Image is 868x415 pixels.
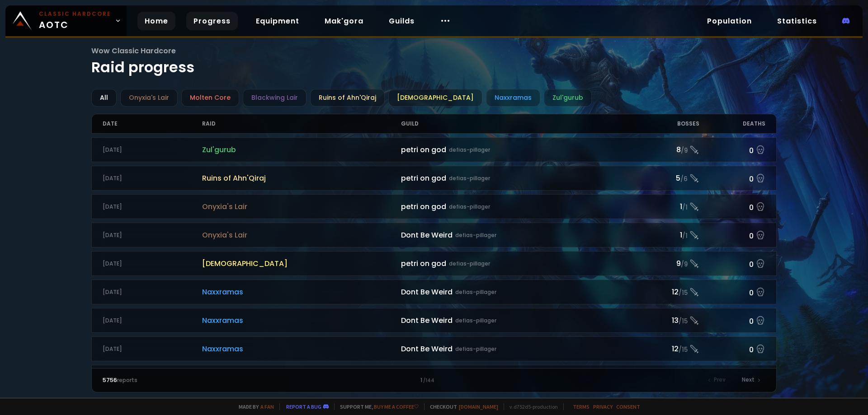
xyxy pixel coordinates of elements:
div: petri on god [401,201,633,212]
a: Buy me a coffee [374,403,419,410]
span: Ruins of Ahn'Qiraj [202,173,401,184]
a: [DATE]Onyxia's Lairpetri on goddefias-pillager1/10 [91,194,777,219]
div: Dont Be Weird [401,229,633,241]
a: [DATE]Zul'gurubHC Elitedefias-pillager9/90 [91,365,777,390]
small: / 9 [681,260,688,269]
div: [DATE] [103,288,202,296]
div: Blackwing Lair [243,89,307,107]
div: 0 [699,143,766,156]
div: Raid [202,114,401,133]
small: / 9 [681,146,688,155]
span: v. d752d5 - production [504,403,558,410]
a: Equipment [249,12,307,30]
div: 13 [633,315,699,326]
div: Dont Be Weird [401,286,633,298]
div: 12 [633,286,699,298]
div: Next [736,374,765,387]
span: Naxxramas [202,343,401,354]
small: / 1 [682,232,688,241]
a: Population [700,12,759,30]
div: Bosses [633,114,699,133]
a: [DATE]NaxxramasDont Be Weirddefias-pillager12/150 [91,280,777,304]
span: [DEMOGRAPHIC_DATA] [202,258,401,269]
div: 8 [633,144,699,155]
a: Terms [573,403,590,410]
div: 12 [633,343,699,354]
div: petri on god [401,173,633,184]
span: AOTC [39,10,111,32]
div: 1 [633,201,699,212]
div: petri on god [401,258,633,269]
span: Naxxramas [202,315,401,326]
a: [DATE]Ruins of Ahn'Qirajpetri on goddefias-pillager5/60 [91,166,777,191]
a: [DATE]NaxxramasDont Be Weirddefias-pillager12/150 [91,336,777,361]
div: 1 [268,376,599,384]
span: Onyxia's Lair [202,201,401,212]
div: Guild [401,114,633,133]
div: [DATE] [103,174,202,182]
div: reports [103,376,269,384]
div: 0 [699,285,766,298]
a: Mak'gora [317,12,371,30]
small: defias-pillager [449,174,490,182]
div: [DATE] [103,231,202,239]
small: / 144 [423,377,434,384]
span: Naxxramas [202,286,401,298]
div: [DATE] [103,345,202,353]
div: [DATE] [103,317,202,325]
div: Zul'gurub [544,89,592,107]
small: / 15 [679,345,688,354]
small: defias-pillager [455,231,496,239]
div: [DATE] [103,203,202,211]
a: Progress [186,12,238,30]
a: Report a bug [286,403,321,410]
div: Onyxia's Lair [120,89,178,107]
a: Guilds [382,12,422,30]
div: Ruins of Ahn'Qiraj [310,89,385,107]
div: petri on god [401,144,633,155]
a: Statistics [770,12,824,30]
small: / 1 [682,203,688,212]
div: 9 [633,258,699,269]
small: Classic Hardcore [39,10,111,18]
small: / 15 [679,317,688,326]
small: defias-pillager [455,288,496,296]
small: defias-pillager [449,260,490,268]
div: Deaths [699,114,766,133]
a: [DATE]NaxxramasDont Be Weirddefias-pillager13/150 [91,308,777,333]
div: Prev [703,374,731,387]
span: Onyxia's Lair [202,229,401,241]
span: Zul'gurub [202,144,401,155]
span: 5756 [103,376,117,384]
small: defias-pillager [455,345,496,353]
div: Naxxramas [486,89,540,107]
a: [DATE]Onyxia's LairDont Be Weirddefias-pillager1/10 [91,223,777,247]
small: defias-pillager [455,317,496,325]
span: Checkout [424,403,498,410]
span: Made by [233,403,274,410]
small: / 6 [680,175,688,184]
div: Molten Core [181,89,239,107]
div: 0 [699,314,766,327]
a: a fan [260,403,274,410]
a: Classic HardcoreAOTC [5,5,127,36]
span: Wow Classic Hardcore [91,45,777,56]
div: 0 [699,172,766,185]
div: 5 [633,173,699,184]
small: / 15 [679,289,688,298]
a: Home [137,12,175,30]
a: Privacy [593,403,613,410]
a: [DATE][DEMOGRAPHIC_DATA]petri on goddefias-pillager9/90 [91,251,777,276]
a: Consent [616,403,640,410]
div: [DATE] [103,260,202,268]
div: Date [103,114,202,133]
a: [DATE]Zul'gurubpetri on goddefias-pillager8/90 [91,137,777,162]
div: Dont Be Weird [401,315,633,326]
div: All [91,89,117,107]
div: 1 [633,229,699,241]
div: 0 [699,228,766,242]
span: Support me, [334,403,419,410]
small: defias-pillager [449,146,490,154]
h1: Raid progress [91,45,777,78]
div: [DEMOGRAPHIC_DATA] [388,89,482,107]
